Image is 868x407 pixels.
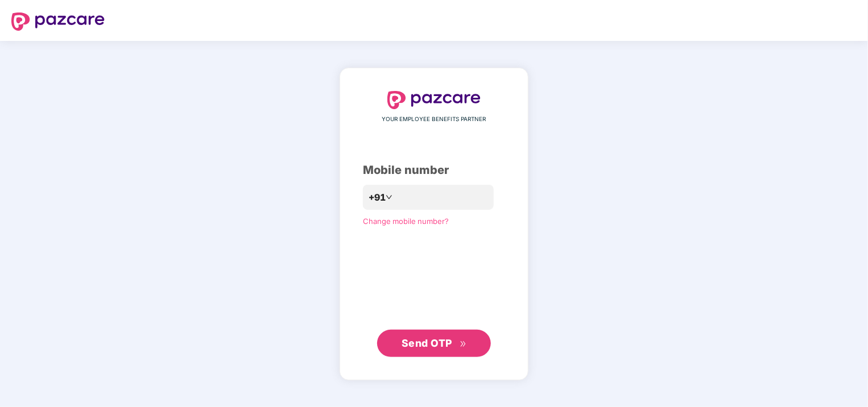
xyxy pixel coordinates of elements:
[377,330,491,357] button: Send OTPdouble-right
[11,13,105,31] img: logo
[369,190,386,205] span: +91
[382,115,486,124] span: YOUR EMPLOYEE BENEFITS PARTNER
[460,340,467,348] span: double-right
[386,194,392,201] span: down
[363,161,505,179] div: Mobile number
[387,91,481,109] img: logo
[363,217,449,226] a: Change mobile number?
[402,337,452,349] span: Send OTP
